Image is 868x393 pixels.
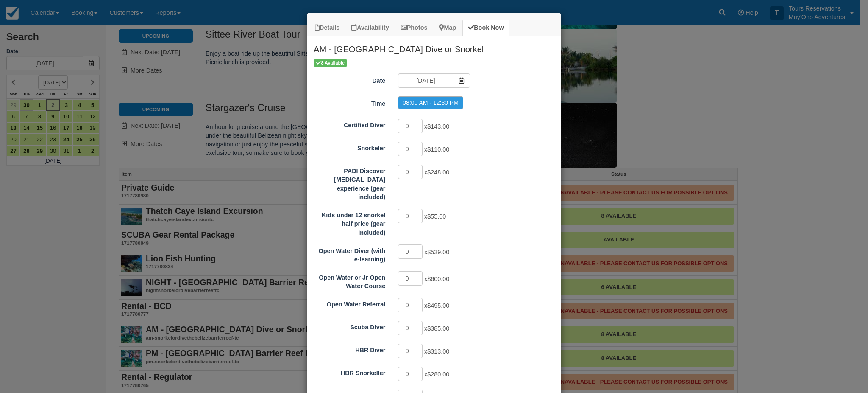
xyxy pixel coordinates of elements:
[307,320,392,332] label: Scuba DIver
[398,367,423,381] input: HBR Snorkeller
[307,366,392,378] label: HBR Snorkeller
[424,146,449,153] span: x
[314,59,347,67] span: 8 Available
[398,165,423,179] input: PADI Discover Scuba Diving experience (gear included)
[427,146,449,153] span: $110.00
[427,371,449,378] span: $280.00
[424,123,449,130] span: x
[307,270,392,291] label: Open Water or Jr Open Water Course
[424,325,449,332] span: x
[424,169,449,176] span: x
[427,302,449,309] span: $495.00
[307,73,392,85] label: Date
[424,302,449,309] span: x
[346,20,394,36] a: Availability
[307,36,561,58] h2: AM - [GEOGRAPHIC_DATA] Dive or Snorkel
[434,20,462,36] a: Map
[427,348,449,355] span: $313.00
[424,348,449,355] span: x
[427,123,449,130] span: $143.00
[398,142,423,156] input: Snorkeler
[395,20,433,36] a: Photos
[398,119,423,133] input: Certified Diver
[427,325,449,332] span: $385.00
[307,118,392,130] label: Certified Diver
[427,169,449,176] span: $248.00
[424,275,449,282] span: x
[398,344,423,358] input: HBR Diver
[427,213,446,220] span: $55.00
[307,343,392,355] label: HBR Diver
[424,249,449,255] span: x
[307,164,392,202] label: PADI Discover Scuba Diving experience (gear included)
[398,244,423,259] input: Open Water Diver (with e-learning)
[309,20,345,36] a: Details
[307,141,392,153] label: Snorkeler
[398,96,463,109] label: 08:00 AM - 12:30 PM
[307,297,392,309] label: Open Water Referral
[307,96,392,108] label: Time
[398,321,423,335] input: Scuba DIver
[307,208,392,237] label: Kids under 12 snorkel half price (gear included)
[398,298,423,312] input: Open Water Referral
[462,20,509,36] a: Book Now
[427,275,449,282] span: $600.00
[398,271,423,286] input: Open Water or Jr Open Water Course
[307,244,392,264] label: Open Water Diver (with e-learning)
[424,371,449,378] span: x
[424,213,446,220] span: x
[398,209,423,223] input: Kids under 12 snorkel half price (gear included)
[427,249,449,255] span: $539.00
